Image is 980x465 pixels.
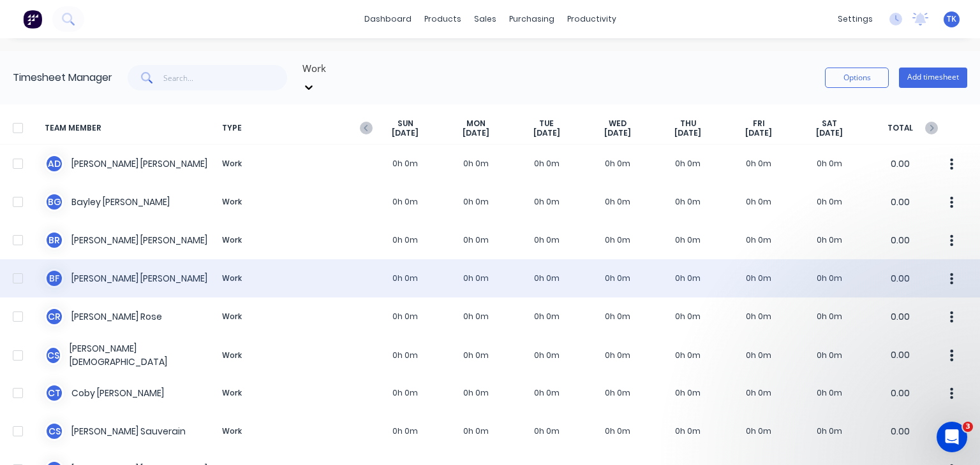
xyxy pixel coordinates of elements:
[13,70,112,85] div: Timesheet Manager
[753,118,765,129] span: FRI
[831,10,879,29] div: settings
[604,128,631,138] span: [DATE]
[533,128,560,138] span: [DATE]
[418,10,468,29] div: products
[397,118,413,129] span: SUN
[822,118,837,129] span: SAT
[463,128,489,138] span: [DATE]
[674,128,701,138] span: [DATE]
[392,128,419,138] span: [DATE]
[947,13,956,25] span: TK
[23,10,42,29] img: Factory
[680,118,696,129] span: THU
[963,422,973,432] span: 3
[745,128,772,138] span: [DATE]
[163,65,288,90] input: Search...
[466,118,486,129] span: MON
[816,128,843,138] span: [DATE]
[358,10,418,29] a: dashboard
[45,118,217,138] span: TEAM MEMBER
[899,68,967,88] button: Add timesheet
[937,422,967,452] iframe: Intercom live chat
[561,10,623,29] div: productivity
[865,118,935,138] span: TOTAL
[503,10,561,29] div: purchasing
[217,118,370,138] span: TYPE
[468,10,503,29] div: sales
[825,68,889,88] button: Options
[539,118,554,129] span: TUE
[609,118,627,129] span: WED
